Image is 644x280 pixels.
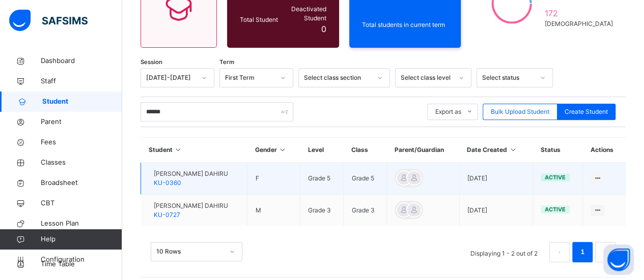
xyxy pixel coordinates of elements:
[225,73,274,82] div: First Term
[491,107,549,116] span: Bulk Upload Student
[565,107,608,116] span: Create Student
[41,76,122,86] span: Staff
[41,158,122,168] span: Classes
[595,242,615,262] li: 下一页
[545,174,566,181] span: active
[533,138,583,163] th: Status
[41,56,122,66] span: Dashboard
[154,201,228,210] span: [PERSON_NAME] DAHIRU
[459,138,533,163] th: Date Created
[549,242,570,262] button: prev page
[41,117,122,127] span: Parent
[9,10,88,31] img: safsims
[509,146,517,153] i: Sort in Ascending Order
[549,242,570,262] li: 上一页
[247,195,300,227] td: M
[41,255,122,265] span: Configuration
[41,178,122,188] span: Broadsheet
[583,138,626,163] th: Actions
[572,242,593,262] li: 1
[304,73,371,82] div: Select class section
[247,163,300,195] td: F
[459,195,533,227] td: [DATE]
[387,138,459,163] th: Parent/Guardian
[545,19,613,28] span: [DEMOGRAPHIC_DATA]
[321,24,326,34] span: 0
[278,146,287,153] i: Sort in Ascending Order
[362,20,449,29] span: Total students in current term
[577,245,587,259] a: 1
[154,169,228,178] span: [PERSON_NAME] DAHIRU
[154,179,181,186] span: KU-0360
[344,195,387,227] td: Grade 3
[595,242,615,262] button: next page
[247,138,300,163] th: Gender
[463,242,545,262] li: Displaying 1 - 2 out of 2
[344,138,387,163] th: Class
[459,163,533,195] td: [DATE]
[154,211,180,219] span: KU-0727
[141,58,162,67] span: Session
[344,163,387,195] td: Grade 5
[603,244,634,275] button: Open asap
[41,137,122,147] span: Fees
[283,5,326,23] span: Deactivated Student
[219,58,234,67] span: Term
[545,206,566,213] span: active
[41,198,122,208] span: CBT
[174,146,183,153] i: Sort in Ascending Order
[401,73,453,82] div: Select class level
[146,73,195,82] div: [DATE]-[DATE]
[237,13,281,27] div: Total Student
[41,234,122,244] span: Help
[300,195,344,227] td: Grade 3
[300,138,344,163] th: Level
[141,138,247,163] th: Student
[435,107,461,116] span: Export as
[41,219,122,229] span: Lesson Plan
[156,247,223,256] div: 10 Rows
[42,97,122,107] span: Student
[482,73,534,82] div: Select status
[300,163,344,195] td: Grade 5
[545,7,613,19] span: 172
